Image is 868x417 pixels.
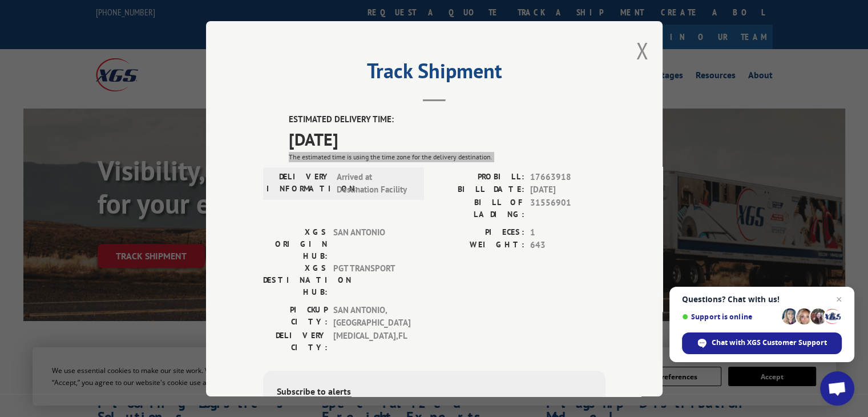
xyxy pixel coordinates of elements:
[333,262,410,298] span: PGT TRANSPORT
[530,196,605,220] span: 31556901
[337,170,414,196] span: Arrived at Destination Facility
[636,35,648,66] button: Close modal
[434,170,524,183] label: PROBILL:
[530,183,605,197] span: [DATE]
[434,196,524,220] label: BILL OF LADING:
[333,226,410,262] span: SAN ANTONIO
[289,113,605,126] label: ESTIMATED DELIVERY TIME:
[267,170,331,196] label: DELIVERY INFORMATION:
[263,303,328,329] label: PICKUP CITY:
[820,371,854,406] div: Open chat
[434,239,524,252] label: WEIGHT:
[682,332,842,354] div: Chat with XGS Customer Support
[832,292,846,306] span: Close chat
[263,262,328,298] label: XGS DESTINATION HUB:
[333,303,410,329] span: SAN ANTONIO , [GEOGRAPHIC_DATA]
[530,226,605,239] span: 1
[434,226,524,239] label: PIECES:
[277,384,592,400] div: Subscribe to alerts
[263,329,328,353] label: DELIVERY CITY:
[712,338,827,348] span: Chat with XGS Customer Support
[434,183,524,197] label: BILL DATE:
[530,170,605,183] span: 17663918
[263,63,605,85] h2: Track Shipment
[289,151,605,162] div: The estimated time is using the time zone for the delivery destination.
[333,329,410,353] span: [MEDICAL_DATA] , FL
[682,295,842,304] span: Questions? Chat with us!
[682,312,778,321] span: Support is online
[530,239,605,252] span: 643
[289,126,605,151] span: [DATE]
[263,226,328,262] label: XGS ORIGIN HUB:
